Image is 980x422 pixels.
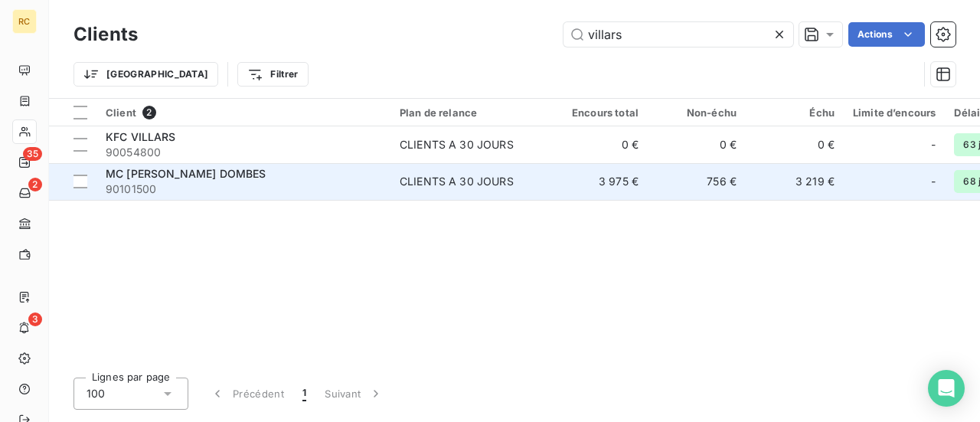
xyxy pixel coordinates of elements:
td: 3 975 € [550,163,648,200]
td: 756 € [648,163,746,200]
span: 1 [302,386,306,401]
input: Rechercher [563,22,793,47]
span: 100 [87,386,105,401]
div: Échu [755,106,835,119]
span: 90054800 [106,145,381,160]
h3: Clients [73,21,138,48]
div: Non-échu [657,106,737,119]
button: Précédent [201,378,293,410]
button: Actions [848,22,925,47]
div: Encours total [559,106,639,119]
td: 0 € [550,126,648,163]
span: KFC VILLARS [106,130,176,143]
div: CLIENTS A 30 JOURS [400,137,514,152]
div: Plan de relance [400,106,541,119]
span: MC [PERSON_NAME] DOMBES [106,167,266,180]
span: Client [106,106,136,119]
button: 1 [293,378,315,410]
button: Filtrer [237,62,308,87]
span: 90101500 [106,182,381,197]
button: Suivant [315,378,393,410]
td: 0 € [648,126,746,163]
span: - [931,137,936,152]
div: Limite d’encours [853,106,936,119]
td: 3 219 € [746,163,844,200]
span: 2 [28,178,42,191]
button: [GEOGRAPHIC_DATA] [73,62,218,87]
div: Open Intercom Messenger [928,370,965,407]
span: 35 [23,147,42,161]
div: RC [12,9,37,34]
div: CLIENTS A 30 JOURS [400,174,514,189]
span: 3 [28,312,42,326]
span: - [931,174,936,189]
td: 0 € [746,126,844,163]
span: 2 [142,106,156,119]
